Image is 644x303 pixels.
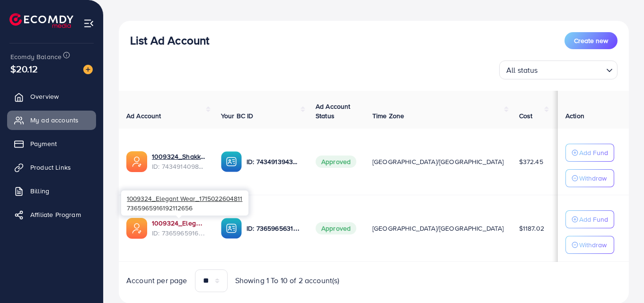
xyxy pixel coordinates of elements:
[152,218,206,228] a: 1009324_Elegant Wear_1715022604811
[316,102,351,121] span: Ad Account Status
[579,214,608,225] p: Add Fund
[127,194,242,203] span: 1009324_Elegant Wear_1715022604811
[579,147,608,158] p: Add Fund
[83,18,94,29] img: menu
[30,163,71,172] span: Product Links
[30,210,81,219] span: Affiliate Program
[504,63,540,77] span: All status
[7,111,96,130] a: My ad accounts
[126,275,187,286] span: Account per page
[126,111,161,121] span: Ad Account
[152,162,206,171] span: ID: 7434914098950799361
[565,169,614,187] button: Withdraw
[247,223,300,234] p: ID: 7365965631474204673
[372,157,504,166] span: [GEOGRAPHIC_DATA]/[GEOGRAPHIC_DATA]
[519,224,544,233] span: $1187.02
[565,144,614,162] button: Add Fund
[30,92,59,101] span: Overview
[565,236,614,254] button: Withdraw
[30,186,49,196] span: Billing
[519,157,543,166] span: $372.45
[126,218,147,239] img: ic-ads-acc.e4c84228.svg
[372,224,504,233] span: [GEOGRAPHIC_DATA]/[GEOGRAPHIC_DATA]
[126,151,147,172] img: ic-ads-acc.e4c84228.svg
[221,218,242,239] img: ic-ba-acc.ded83a64.svg
[7,158,96,177] a: Product Links
[9,13,73,28] img: logo
[221,151,242,172] img: ic-ba-acc.ded83a64.svg
[10,62,38,76] span: $20.12
[316,156,356,168] span: Approved
[574,36,608,45] span: Create new
[372,111,404,121] span: Time Zone
[519,111,533,121] span: Cost
[30,139,57,148] span: Payment
[7,182,96,200] a: Billing
[7,134,96,153] a: Payment
[121,190,248,216] div: 7365965916192112656
[565,111,584,121] span: Action
[130,34,209,47] h3: List Ad Account
[579,173,607,184] p: Withdraw
[7,205,96,224] a: Affiliate Program
[152,152,206,161] a: 1009324_Shakka_1731075849517
[541,61,602,77] input: Search for option
[30,115,79,125] span: My ad accounts
[565,32,618,49] button: Create new
[565,210,614,228] button: Add Fund
[235,275,340,286] span: Showing 1 To 10 of 2 account(s)
[152,152,206,171] div: <span class='underline'>1009324_Shakka_1731075849517</span></br>7434914098950799361
[83,65,93,74] img: image
[10,52,62,61] span: Ecomdy Balance
[221,111,254,121] span: Your BC ID
[604,260,637,296] iframe: Chat
[152,228,206,238] span: ID: 7365965916192112656
[7,87,96,106] a: Overview
[316,222,356,234] span: Approved
[247,156,300,167] p: ID: 7434913943245914129
[499,61,618,79] div: Search for option
[579,239,607,251] p: Withdraw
